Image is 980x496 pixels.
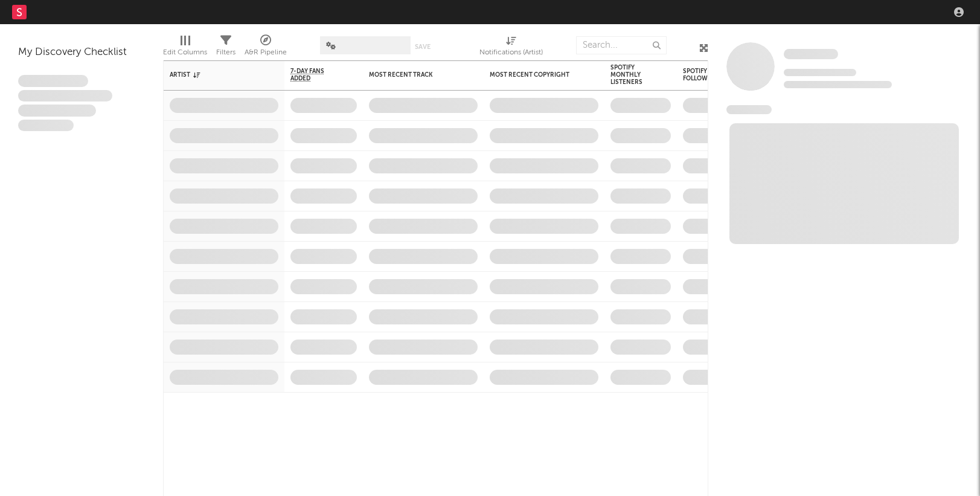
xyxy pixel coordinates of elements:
[490,71,580,79] div: Most Recent Copyright
[784,49,838,59] span: Some Artist
[216,30,235,65] div: Filters
[784,81,892,88] span: 0 fans last week
[479,45,543,60] div: Notifications (Artist)
[784,69,856,76] span: Tracking Since: [DATE]
[610,64,653,86] div: Spotify Monthly Listeners
[18,90,112,102] span: Integer aliquet in purus et
[726,105,772,114] span: News Feed
[290,68,339,82] span: 7-Day Fans Added
[415,43,431,50] button: Save
[784,48,838,60] a: Some Artist
[683,68,725,82] div: Spotify Followers
[369,71,460,79] div: Most Recent Track
[18,120,74,132] span: Aliquam viverra
[216,45,235,60] div: Filters
[163,30,207,65] div: Edit Columns
[18,45,145,60] div: My Discovery Checklist
[576,36,667,54] input: Search...
[18,105,96,117] span: Praesent ac interdum
[245,45,287,60] div: A&R Pipeline
[163,45,207,60] div: Edit Columns
[479,30,543,65] div: Notifications (Artist)
[170,71,260,79] div: Artist
[18,75,88,87] span: Lorem ipsum dolor
[245,30,287,65] div: A&R Pipeline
